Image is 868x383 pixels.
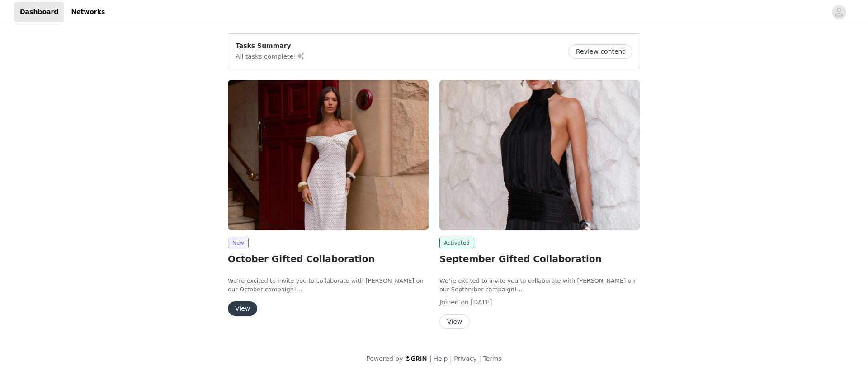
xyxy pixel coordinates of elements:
img: logo [405,355,428,361]
a: Networks [66,2,110,22]
span: Powered by [366,355,403,362]
span: | [429,355,432,362]
h2: October Gifted Collaboration [228,252,429,266]
p: We’re excited to invite you to collaborate with [PERSON_NAME] on our October campaign! [228,276,429,294]
p: We’re excited to invite you to collaborate with [PERSON_NAME] on our September campaign! [439,276,640,294]
img: Peppermayo AUS [228,80,429,230]
span: Joined on [439,299,469,306]
a: Dashboard [14,2,64,22]
h2: September Gifted Collaboration [439,252,640,266]
img: Peppermayo AUS [439,80,640,230]
a: Terms [483,355,501,362]
a: Help [434,355,448,362]
span: New [228,238,249,248]
a: View [228,305,257,312]
span: | [479,355,481,362]
span: | [450,355,452,362]
span: Activated [439,238,474,248]
p: All tasks complete! [236,51,305,61]
button: Review content [568,44,632,59]
button: View [228,301,257,316]
p: Tasks Summary [236,41,305,51]
div: avatar [835,5,843,19]
a: Privacy [454,355,477,362]
span: [DATE] [471,299,492,306]
a: View [439,318,470,325]
button: View [439,314,470,329]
